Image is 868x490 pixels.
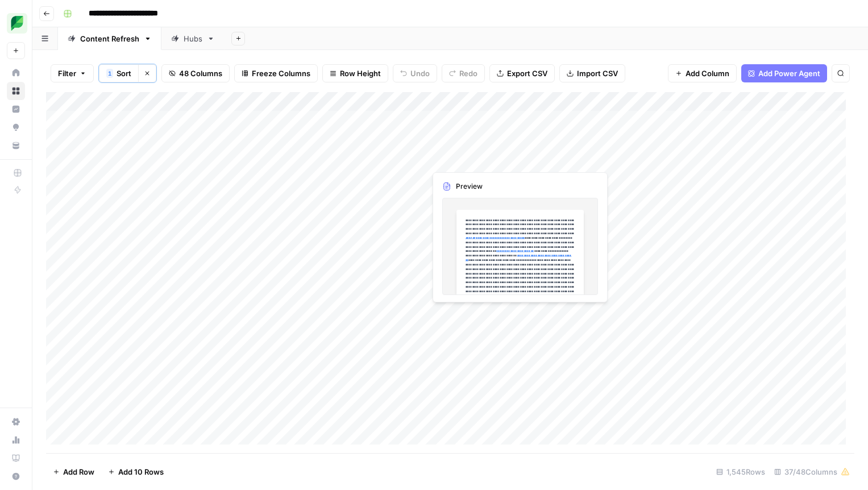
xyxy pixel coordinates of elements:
button: 1Sort [99,64,138,82]
span: Add Power Agent [758,68,820,79]
a: Content Refresh [58,27,161,50]
button: Row Height [322,64,388,82]
button: Filter [51,64,94,82]
a: Your Data [7,136,25,155]
button: Workspace: SproutSocial [7,9,25,38]
button: Help + Support [7,467,25,485]
button: Undo [393,64,437,82]
a: Hubs [161,27,225,50]
div: 1 [106,69,113,78]
div: Hubs [184,33,202,44]
button: Export CSV [489,64,555,82]
span: Filter [58,68,76,79]
a: Learning Hub [7,449,25,467]
a: Insights [7,100,25,118]
span: Add 10 Rows [118,466,164,477]
span: Add Column [686,68,729,79]
span: 1 [108,69,111,78]
div: Content Refresh [80,33,139,44]
a: Home [7,64,25,82]
button: Redo [442,64,485,82]
button: Add Power Agent [741,64,827,82]
button: Import CSV [559,64,625,82]
a: Browse [7,82,25,100]
a: Settings [7,413,25,431]
div: 37/48 Columns [770,463,854,481]
div: 1,545 Rows [712,463,770,481]
span: Freeze Columns [252,68,310,79]
button: 48 Columns [161,64,230,82]
button: Freeze Columns [234,64,318,82]
span: Redo [459,68,477,79]
button: Add Row [46,463,101,481]
span: Row Height [340,68,381,79]
span: 48 Columns [179,68,222,79]
span: Sort [117,68,131,79]
span: Add Row [63,466,94,477]
a: Usage [7,431,25,449]
span: Undo [410,68,430,79]
span: Export CSV [507,68,547,79]
button: Add 10 Rows [101,463,171,481]
button: Add Column [668,64,737,82]
img: SproutSocial Logo [7,13,27,34]
span: Import CSV [577,68,618,79]
a: Opportunities [7,118,25,136]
